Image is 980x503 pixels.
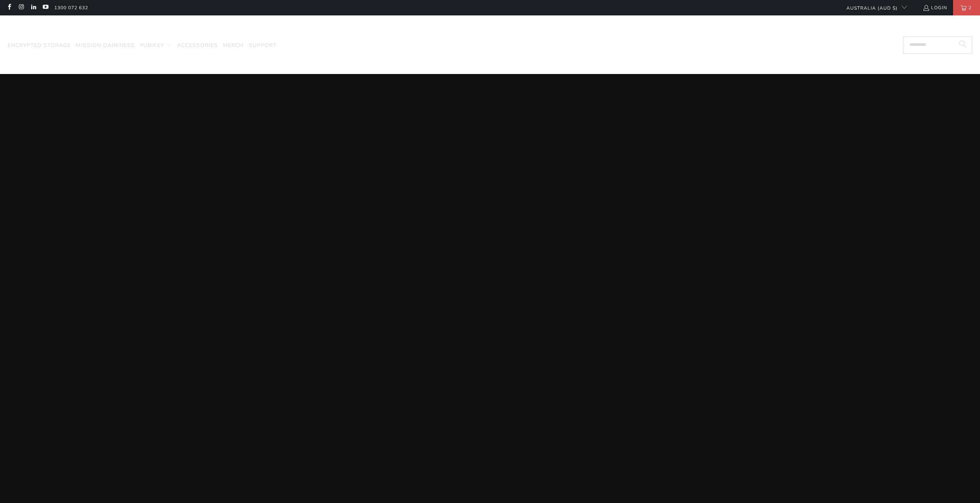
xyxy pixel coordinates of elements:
[8,42,71,49] span: Encrypted Storage
[30,5,37,11] a: Trust Panda Australia on LinkedIn
[249,37,276,55] a: Support
[140,37,172,55] summary: YubiKey
[177,37,218,55] a: Accessories
[140,42,164,49] span: YubiKey
[223,42,244,49] span: Merch
[223,37,244,55] a: Merch
[177,42,218,49] span: Accessories
[18,5,24,11] a: Trust Panda Australia on Instagram
[42,5,49,11] a: Trust Panda Australia on YouTube
[953,37,972,54] button: Search
[8,37,71,55] a: Encrypted Storage
[8,37,276,55] nav: Translation missing: en.navigation.header.main_nav
[76,37,135,55] a: Mission Darkness
[76,42,135,49] span: Mission Darkness
[903,37,972,54] input: Search...
[451,19,529,35] img: Trust Panda Australia
[249,42,276,49] span: Support
[923,3,947,12] a: Login
[6,5,12,11] a: Trust Panda Australia on Facebook
[54,3,88,12] a: 1300 072 632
